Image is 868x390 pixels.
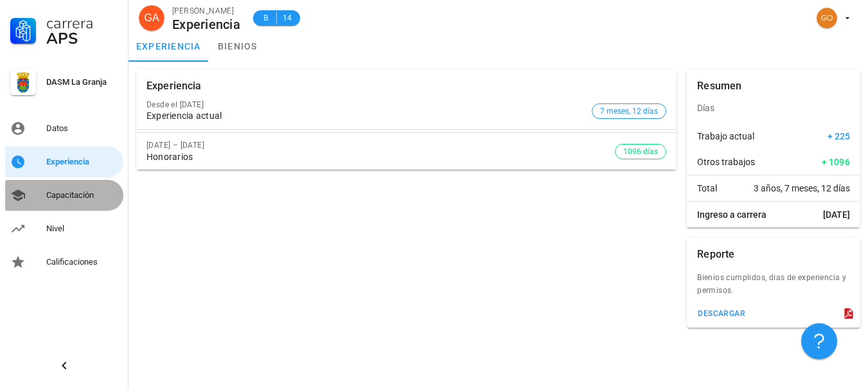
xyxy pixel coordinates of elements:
span: GA [144,5,159,31]
a: experiencia [128,31,209,62]
span: [DATE] [823,208,850,221]
span: 1096 días [623,145,658,159]
span: + 225 [828,130,850,143]
div: APS [46,31,118,46]
div: avatar [139,5,164,31]
div: Calificaciones [46,257,118,267]
button: descargar [692,305,750,323]
div: [PERSON_NAME] [172,4,240,17]
div: DASM La Granja [46,77,118,87]
div: Capacitación [46,190,118,200]
span: B [261,12,271,24]
div: Bienios cumplidos, dias de experiencia y permisos. [687,271,860,305]
div: Carrera [46,15,118,31]
span: 3 años, 7 meses, 12 días [754,182,850,195]
div: Desde el [DATE] [146,100,587,109]
a: Capacitación [5,180,123,211]
div: Resumen [697,69,741,103]
div: Experiencia [146,69,202,103]
a: Calificaciones [5,247,123,278]
div: Días [687,93,860,123]
a: bienios [209,31,267,62]
a: Datos [5,113,123,144]
div: Experiencia [172,17,240,31]
div: descargar [697,309,745,318]
span: 14 [282,12,292,24]
span: Trabajo actual [697,130,754,143]
div: Honorarios [146,152,615,163]
div: Experiencia [46,157,118,167]
span: Otros trabajos [697,155,755,168]
div: Experiencia actual [146,111,587,121]
span: + 1096 [822,155,851,168]
a: Experiencia [5,146,123,177]
div: Reporte [697,238,734,271]
span: Total [697,182,717,195]
span: 7 meses, 12 días [600,104,658,118]
div: [DATE] – [DATE] [146,141,615,150]
div: Nivel [46,224,118,234]
a: Nivel [5,213,123,244]
span: Ingreso a carrera [697,208,766,221]
div: Datos [46,123,118,134]
div: avatar [817,8,837,28]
